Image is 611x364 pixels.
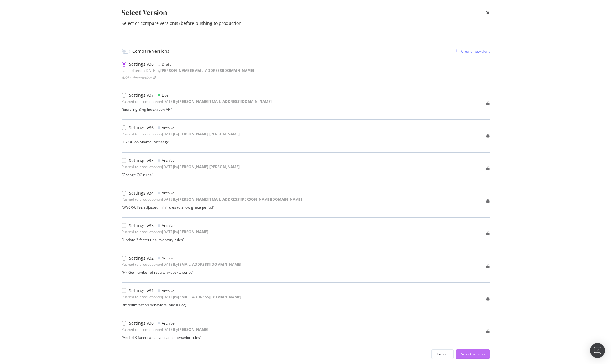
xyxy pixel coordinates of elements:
[178,99,272,104] b: [PERSON_NAME][EMAIL_ADDRESS][DOMAIN_NAME]
[122,139,240,145] div: “ Fix QC on Akamai Message ”
[129,61,154,67] div: Settings v38
[122,172,240,177] div: “ Change QC rules ”
[122,164,240,169] div: Pushed to production on [DATE] by
[129,223,154,229] div: Settings v33
[122,262,241,267] div: Pushed to production on [DATE] by
[122,131,240,137] div: Pushed to production on [DATE] by
[178,327,208,332] b: [PERSON_NAME]
[162,190,175,196] div: Archive
[122,294,241,300] div: Pushed to production on [DATE] by
[122,197,302,202] div: Pushed to production on [DATE] by
[162,223,175,228] div: Archive
[178,131,240,137] b: [PERSON_NAME].[PERSON_NAME]
[122,75,151,80] span: Add a description
[461,351,485,357] div: Select version
[178,262,241,267] b: [EMAIL_ADDRESS][DOMAIN_NAME]
[162,255,175,261] div: Archive
[122,327,208,332] div: Pushed to production on [DATE] by
[122,302,241,308] div: “ fix optimization behaviors (and => or) ”
[160,68,254,73] b: [PERSON_NAME][EMAIL_ADDRESS][DOMAIN_NAME]
[162,62,171,67] div: Draft
[122,7,167,18] div: Select Version
[590,343,605,358] div: Open Intercom Messenger
[129,125,154,131] div: Settings v36
[129,288,154,294] div: Settings v31
[162,158,175,163] div: Archive
[178,164,240,169] b: [PERSON_NAME].[PERSON_NAME]
[132,48,169,54] div: Compare versions
[129,92,154,98] div: Settings v37
[122,68,254,73] div: Last edited on [DATE] by
[162,321,175,326] div: Archive
[437,351,448,357] div: Cancel
[122,99,272,104] div: Pushed to production on [DATE] by
[162,93,168,98] div: Live
[162,125,175,130] div: Archive
[122,229,208,234] div: Pushed to production on [DATE] by
[129,320,154,326] div: Settings v30
[122,20,490,26] div: Select or compare version(s) before pushing to production
[122,237,208,242] div: “ Update 3 factet urls inventory rules ”
[431,349,454,359] button: Cancel
[456,349,490,359] button: Select version
[122,205,302,210] div: “ SWCX-6192 adjusted mini rules to allow grace period ”
[162,288,175,293] div: Archive
[129,255,154,261] div: Settings v32
[122,335,208,340] div: “ Added 3 facet cars level cache behavior rules ”
[129,157,154,164] div: Settings v35
[178,229,208,234] b: [PERSON_NAME]
[486,7,490,18] div: times
[129,190,154,196] div: Settings v34
[461,49,490,54] div: Create new draft
[122,107,272,112] div: “ Enabling Bing Indexation API ”
[178,294,241,300] b: [EMAIL_ADDRESS][DOMAIN_NAME]
[453,46,490,56] button: Create new draft
[178,197,302,202] b: [PERSON_NAME][EMAIL_ADDRESS][PERSON_NAME][DOMAIN_NAME]
[122,270,241,275] div: “ Fix Get number of results property script ”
